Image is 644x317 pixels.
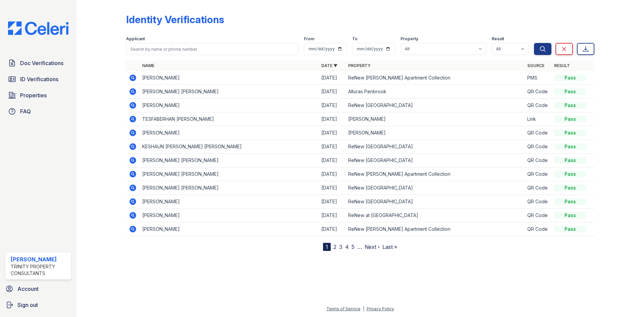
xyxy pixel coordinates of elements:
[554,157,586,164] div: Pass
[142,63,154,68] a: Name
[525,126,551,140] td: QR Code
[20,75,58,83] span: ID Verifications
[3,21,74,35] img: CE_Logo_Blue-a8612792a0a2168367f1c8372b55b34899dd931a85d93a1a3d3e32e68fde9ad4.png
[3,298,74,312] a: Sign out
[319,209,345,222] td: [DATE]
[11,255,68,263] div: [PERSON_NAME]
[525,167,551,181] td: QR Code
[525,112,551,126] td: Link
[554,129,586,136] div: Pass
[5,56,71,70] a: Doc Verifications
[365,244,380,250] a: Next ›
[319,85,345,99] td: [DATE]
[304,36,314,42] label: From
[17,285,39,293] span: Account
[345,99,525,112] td: ReNew [GEOGRAPHIC_DATA]
[554,212,586,219] div: Pass
[527,63,544,68] a: Source
[3,282,74,296] a: Account
[345,126,525,140] td: [PERSON_NAME]
[17,301,38,309] span: Sign out
[140,167,319,181] td: [PERSON_NAME] [PERSON_NAME]
[345,167,525,181] td: ReNew [PERSON_NAME] Apartment Collection
[140,222,319,236] td: [PERSON_NAME]
[140,195,319,209] td: [PERSON_NAME]
[345,181,525,195] td: ReNew [GEOGRAPHIC_DATA]
[525,195,551,209] td: QR Code
[525,222,551,236] td: QR Code
[323,243,331,251] div: 1
[5,105,71,118] a: FAQ
[525,140,551,154] td: QR Code
[140,112,319,126] td: TESFABERHAN [PERSON_NAME]
[140,181,319,195] td: [PERSON_NAME] [PERSON_NAME]
[554,226,586,232] div: Pass
[319,140,345,154] td: [DATE]
[319,167,345,181] td: [DATE]
[345,140,525,154] td: ReNew [GEOGRAPHIC_DATA]
[345,209,525,222] td: ReNew at [GEOGRAPHIC_DATA]
[140,71,319,85] td: [PERSON_NAME]
[525,209,551,222] td: QR Code
[20,59,63,67] span: Doc Verifications
[554,88,586,95] div: Pass
[319,181,345,195] td: [DATE]
[126,13,224,25] div: Identity Verifications
[5,89,71,102] a: Properties
[367,306,394,311] a: Privacy Policy
[554,143,586,150] div: Pass
[345,154,525,167] td: ReNew [GEOGRAPHIC_DATA]
[5,72,71,86] a: ID Verifications
[492,36,504,42] label: Result
[11,263,68,277] div: Trinity Property Consultants
[321,63,337,68] a: Date ▼
[319,154,345,167] td: [DATE]
[326,306,361,311] a: Terms of Service
[319,99,345,112] td: [DATE]
[554,116,586,122] div: Pass
[400,36,418,42] label: Property
[140,99,319,112] td: [PERSON_NAME]
[357,243,362,251] span: …
[140,85,319,99] td: [PERSON_NAME] [PERSON_NAME]
[382,244,397,250] a: Last »
[20,107,31,115] span: FAQ
[319,71,345,85] td: [DATE]
[554,63,570,68] a: Result
[140,140,319,154] td: KESHAUN [PERSON_NAME] [PERSON_NAME]
[554,198,586,205] div: Pass
[345,85,525,99] td: Alturas Penbrook
[554,184,586,191] div: Pass
[525,99,551,112] td: QR Code
[319,126,345,140] td: [DATE]
[554,171,586,177] div: Pass
[554,102,586,109] div: Pass
[345,71,525,85] td: ReNew [PERSON_NAME] Apartment Collection
[140,154,319,167] td: [PERSON_NAME] [PERSON_NAME]
[345,195,525,209] td: ReNew [GEOGRAPHIC_DATA]
[319,222,345,236] td: [DATE]
[363,306,364,311] div: |
[525,154,551,167] td: QR Code
[126,43,299,55] input: Search by name or phone number
[140,209,319,222] td: [PERSON_NAME]
[345,244,349,250] a: 4
[20,91,47,99] span: Properties
[319,195,345,209] td: [DATE]
[554,74,586,81] div: Pass
[352,244,355,250] a: 5
[525,85,551,99] td: QR Code
[345,112,525,126] td: [PERSON_NAME]
[333,244,336,250] a: 2
[525,181,551,195] td: QR Code
[126,36,145,42] label: Applicant
[352,36,358,42] label: To
[319,112,345,126] td: [DATE]
[339,244,342,250] a: 3
[348,63,371,68] a: Property
[345,222,525,236] td: ReNew [PERSON_NAME] Apartment Collection
[525,71,551,85] td: PMS
[140,126,319,140] td: [PERSON_NAME]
